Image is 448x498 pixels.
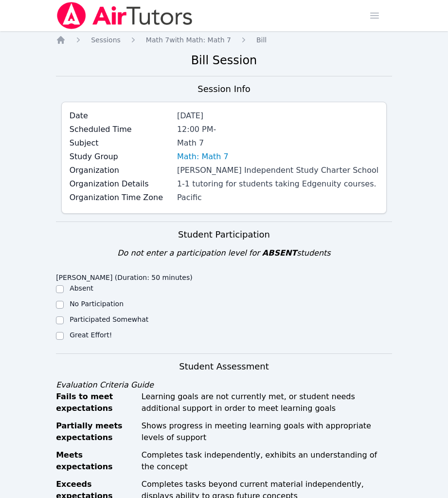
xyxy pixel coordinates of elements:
h3: Student Assessment [56,360,392,373]
label: Date [70,110,171,122]
h3: Session Info [197,82,250,96]
div: 12:00 PM - [177,124,378,135]
div: [PERSON_NAME] Independent Study Charter School [177,165,378,176]
label: Great Effort! [70,331,112,339]
nav: Breadcrumb [56,35,392,45]
legend: [PERSON_NAME] (Duration: 50 minutes) [56,269,193,283]
span: Math 7 with Math: Math 7 [146,36,231,44]
div: Evaluation Criteria Guide [56,379,392,391]
div: Meets expectations [56,449,136,473]
label: No Participation [70,300,124,308]
div: Math 7 [177,137,378,149]
div: Do not enter a participation level for students [56,247,392,259]
div: Partially meets expectations [56,420,136,443]
div: Shows progress in meeting learning goals with appropriate levels of support [142,420,392,443]
span: Bill [256,36,267,44]
label: Participated Somewhat [70,315,148,323]
span: ABSENT [262,248,297,258]
h2: Bill Session [56,53,392,68]
label: Organization [70,165,171,176]
div: 1-1 tutoring for students taking Edgenuity courses. [177,178,378,190]
span: Sessions [91,36,121,44]
a: Bill [256,35,267,45]
div: Pacific [177,192,378,203]
div: Learning goals are not currently met, or student needs additional support in order to meet learni... [142,391,392,414]
div: [DATE] [177,110,378,122]
a: Math: Math 7 [177,151,229,163]
label: Absent [70,284,93,292]
label: Scheduled Time [70,124,171,135]
div: Fails to meet expectations [56,391,136,414]
a: Math 7with Math: Math 7 [146,35,231,45]
label: Organization Details [70,178,171,190]
a: Sessions [91,35,121,45]
label: Subject [70,137,171,149]
label: Organization Time Zone [70,192,171,203]
h3: Student Participation [56,228,392,241]
label: Study Group [70,151,171,163]
img: Air Tutors [56,2,194,29]
div: Completes task independently, exhibits an understanding of the concept [142,449,392,473]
